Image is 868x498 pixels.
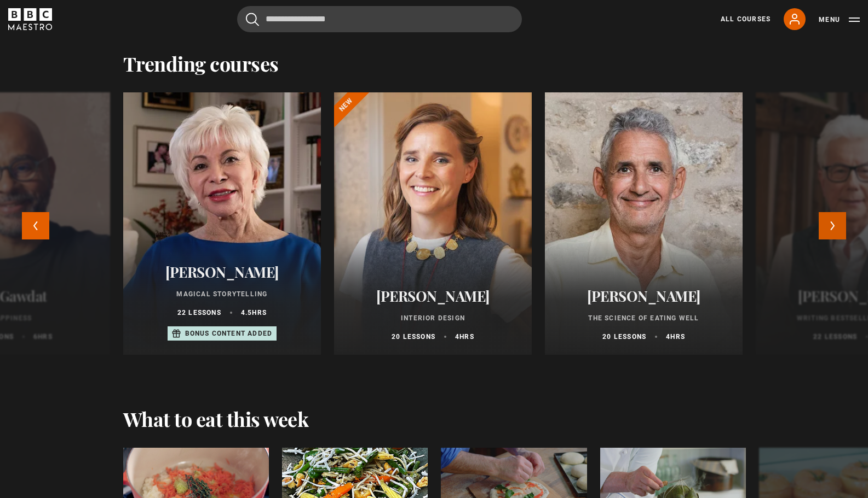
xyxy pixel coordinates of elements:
abbr: hrs [38,333,53,341]
h2: [PERSON_NAME] [558,288,729,304]
h2: [PERSON_NAME] [136,263,308,280]
a: [PERSON_NAME] Interior Design 20 lessons 4hrs New [334,92,532,355]
h2: What to eat this week [123,407,309,430]
p: 20 lessons [392,332,435,342]
p: 4.5 [241,308,267,318]
button: Toggle navigation [819,14,860,25]
p: Bonus content added [185,329,273,338]
a: [PERSON_NAME] Magical Storytelling 22 lessons 4.5hrs Bonus content added [123,92,321,355]
h2: Trending courses [123,52,279,75]
p: Interior Design [347,313,519,323]
button: Submit the search query [246,13,259,26]
p: 22 lessons [813,332,857,342]
input: Search [237,6,522,32]
p: 4 [666,332,685,342]
p: 22 lessons [177,308,221,318]
h2: [PERSON_NAME] [347,288,519,304]
p: 20 lessons [602,332,646,342]
p: Magical Storytelling [136,289,308,299]
svg: BBC Maestro [8,8,52,30]
p: 6 [33,332,53,342]
abbr: hrs [670,333,685,341]
abbr: hrs [252,309,267,317]
p: The Science of Eating Well [558,313,729,323]
a: All Courses [721,14,771,24]
a: [PERSON_NAME] The Science of Eating Well 20 lessons 4hrs [545,92,743,355]
p: 4 [455,332,474,342]
abbr: hrs [459,333,474,341]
